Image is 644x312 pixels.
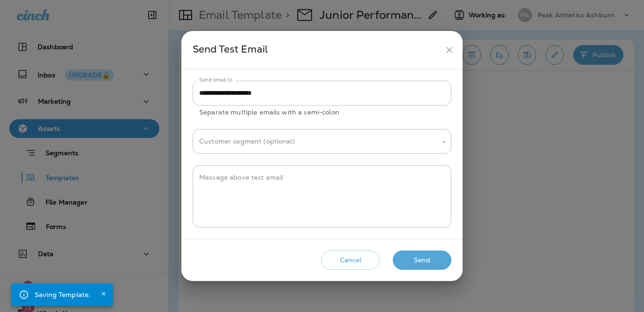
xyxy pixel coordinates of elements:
[199,107,445,118] p: Separate multiple emails with a semi-colon
[393,251,451,270] button: Send
[440,138,448,146] button: Open
[193,41,441,59] div: Send Test Email
[199,76,232,84] label: Send email to
[441,41,458,59] button: close
[321,251,380,270] button: Cancel
[35,286,90,303] div: Saving Template.
[98,288,109,299] button: Close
